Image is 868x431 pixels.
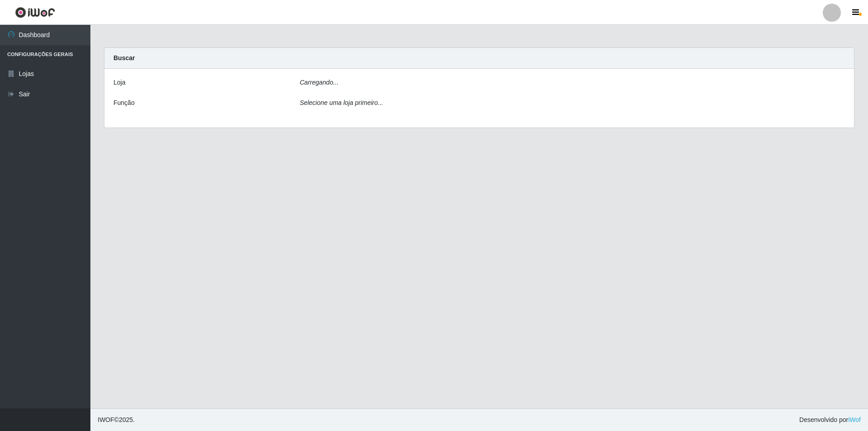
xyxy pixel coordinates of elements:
strong: Buscar [113,54,135,62]
a: iWof [848,416,861,423]
span: Desenvolvido por [799,415,861,425]
label: Loja [113,78,125,87]
label: Função [113,98,135,108]
img: CoreUI Logo [15,7,55,18]
i: Carregando... [300,79,339,86]
i: Selecione uma loja primeiro... [300,99,383,106]
span: IWOF [98,416,114,423]
span: © 2025 . [98,415,135,425]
